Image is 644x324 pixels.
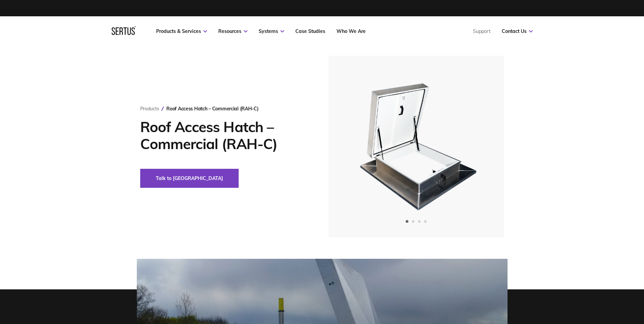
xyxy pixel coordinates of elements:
a: Systems [259,28,284,34]
span: Go to slide 4 [424,220,427,223]
span: Go to slide 3 [418,220,421,223]
span: Go to slide 2 [412,220,415,223]
a: Resources [218,28,247,34]
button: Talk to [GEOGRAPHIC_DATA] [140,169,239,188]
h1: Roof Access Hatch – Commercial (RAH-C) [140,119,308,152]
a: Contact Us [502,28,533,34]
a: Case Studies [295,28,325,34]
a: Who We Are [336,28,366,34]
a: Products & Services [156,28,207,34]
a: Support [473,28,491,34]
a: Products [140,106,159,112]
